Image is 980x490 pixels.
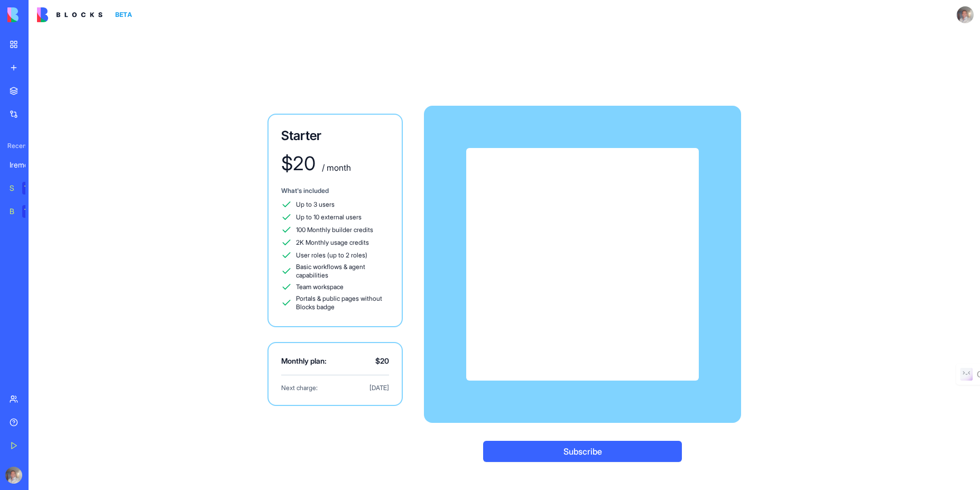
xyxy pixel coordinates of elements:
[10,160,39,170] div: Iremember
[296,283,344,291] span: Team workspace
[111,7,136,22] div: BETA
[7,7,73,22] img: logo
[281,187,389,195] div: What's included
[369,384,389,392] span: [DATE]
[281,384,318,392] span: Next charge:
[296,226,373,234] span: 100 Monthly builder credits
[3,142,25,150] span: Recent
[3,201,45,222] a: Blog Generation ProTRY
[296,251,367,260] span: User roles (up to 2 roles)
[10,206,15,217] div: Blog Generation Pro
[10,183,15,193] div: Social Media Content Generator
[3,154,45,175] a: Iremember
[320,161,351,174] div: / month
[5,467,22,484] img: ACg8ocIoKTluYVx1WVSvMTc6vEhh8zlEulljtIG1Q6EjfdS3E24EJStT=s96-c
[296,238,369,247] span: 2K Monthly usage credits
[296,200,335,209] span: Up to 3 users
[296,294,389,311] span: Portals & public pages without Blocks badge
[281,356,327,366] span: Monthly plan:
[375,356,389,366] span: $ 20
[483,441,682,462] button: Subscribe
[22,205,39,218] div: TRY
[481,163,684,426] iframe: Secure payment input frame
[22,182,39,195] div: TRY
[37,7,103,22] img: logo
[281,127,389,144] h3: Starter
[296,213,362,221] span: Up to 10 external users
[3,178,45,199] a: Social Media Content GeneratorTRY
[296,263,389,280] span: Basic workflows & agent capabilities
[957,6,974,23] img: ACg8ocIoKTluYVx1WVSvMTc6vEhh8zlEulljtIG1Q6EjfdS3E24EJStT=s96-c
[281,153,316,174] div: $ 20
[37,7,136,22] a: BETA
